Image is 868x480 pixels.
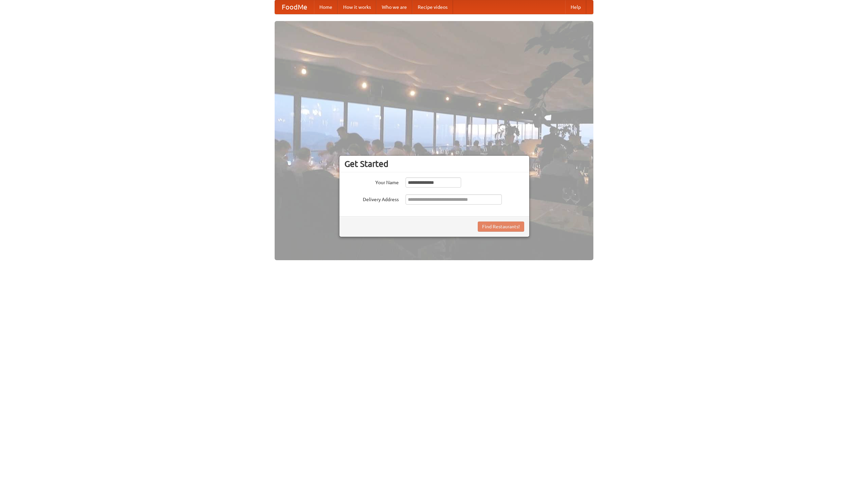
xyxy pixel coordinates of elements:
a: Recipe videos [412,0,453,14]
a: FoodMe [275,0,314,14]
a: Help [565,0,586,14]
h3: Get Started [344,159,524,169]
a: Home [314,0,338,14]
button: Find Restaurants! [478,222,524,232]
a: How it works [338,0,376,14]
label: Delivery Address [344,194,399,203]
label: Your Name [344,177,399,186]
a: Who we are [376,0,412,14]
